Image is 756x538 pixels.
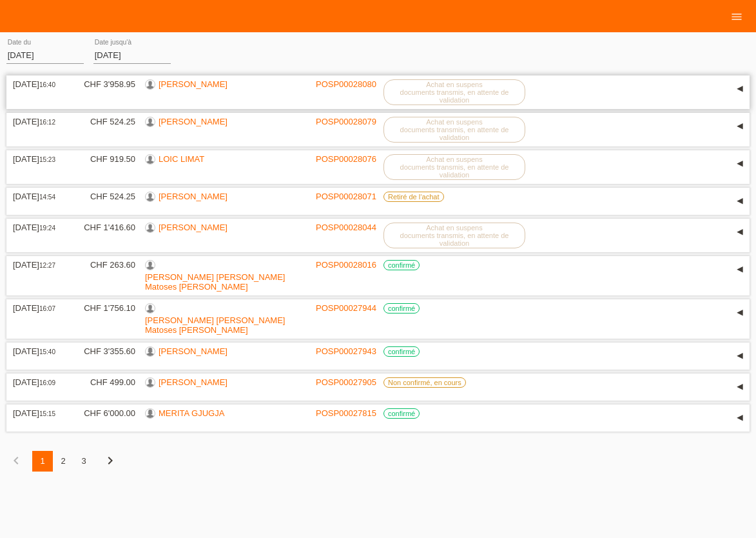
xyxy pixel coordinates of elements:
[145,315,285,335] a: [PERSON_NAME] [PERSON_NAME] Matoses [PERSON_NAME]
[383,79,525,105] label: Achat en suspens documents transmis, en attente de validation
[74,223,135,232] div: CHF 1'416.60
[13,154,64,164] div: [DATE]
[730,117,750,136] div: étendre/coller
[730,260,750,279] div: étendre/coller
[316,346,376,356] a: POSP00027943
[730,377,750,397] div: étendre/coller
[730,408,750,428] div: étendre/coller
[316,117,376,126] a: POSP00028079
[13,377,64,387] div: [DATE]
[724,12,750,20] a: menu
[39,262,55,269] span: 12:27
[159,79,228,89] a: [PERSON_NAME]
[74,408,135,418] div: CHF 6'000.00
[383,192,444,202] label: Retiré de l‘achat
[316,408,376,418] a: POSP00027815
[316,192,376,201] a: POSP00028071
[383,154,525,180] label: Achat en suspens documents transmis, en attente de validation
[13,223,64,232] div: [DATE]
[74,377,135,387] div: CHF 499.00
[13,117,64,126] div: [DATE]
[53,451,73,472] div: 2
[159,223,228,232] a: [PERSON_NAME]
[8,453,24,468] i: chevron_left
[159,154,204,164] a: LOIC LIMAT
[13,303,64,313] div: [DATE]
[74,346,135,356] div: CHF 3'355.60
[383,260,420,270] label: confirmé
[383,346,420,357] label: confirmé
[730,10,743,23] i: menu
[159,377,228,387] a: [PERSON_NAME]
[74,117,135,126] div: CHF 524.25
[102,453,118,468] i: chevron_right
[39,81,55,88] span: 16:40
[13,79,64,89] div: [DATE]
[39,119,55,126] span: 16:12
[316,223,376,232] a: POSP00028044
[159,192,228,201] a: [PERSON_NAME]
[316,79,376,89] a: POSP00028080
[74,260,135,270] div: CHF 263.60
[145,272,285,292] a: [PERSON_NAME] [PERSON_NAME] Matoses [PERSON_NAME]
[159,346,228,356] a: [PERSON_NAME]
[13,408,64,418] div: [DATE]
[730,346,750,366] div: étendre/coller
[13,346,64,356] div: [DATE]
[74,192,135,201] div: CHF 524.25
[39,305,55,312] span: 16:07
[13,260,64,270] div: [DATE]
[730,154,750,174] div: étendre/coller
[74,79,135,89] div: CHF 3'958.95
[13,192,64,201] div: [DATE]
[74,303,135,313] div: CHF 1'756.10
[316,260,376,270] a: POSP00028016
[730,303,750,323] div: étendre/coller
[39,194,55,201] span: 14:54
[159,408,224,418] a: MERITA GJUGJA
[730,79,750,99] div: étendre/coller
[316,154,376,164] a: POSP00028076
[730,223,750,242] div: étendre/coller
[39,379,55,386] span: 16:09
[73,451,94,472] div: 3
[39,410,55,417] span: 15:15
[383,223,525,248] label: Achat en suspens documents transmis, en attente de validation
[316,303,376,313] a: POSP00027944
[383,117,525,143] label: Achat en suspens documents transmis, en attente de validation
[383,408,420,419] label: confirmé
[39,224,55,232] span: 19:24
[383,303,420,314] label: confirmé
[39,348,55,355] span: 15:40
[74,154,135,164] div: CHF 919.50
[383,377,466,388] label: Non confirmé, en cours
[316,377,376,387] a: POSP00027905
[39,156,55,163] span: 15:23
[730,192,750,211] div: étendre/coller
[32,451,53,472] div: 1
[159,117,228,126] a: [PERSON_NAME]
